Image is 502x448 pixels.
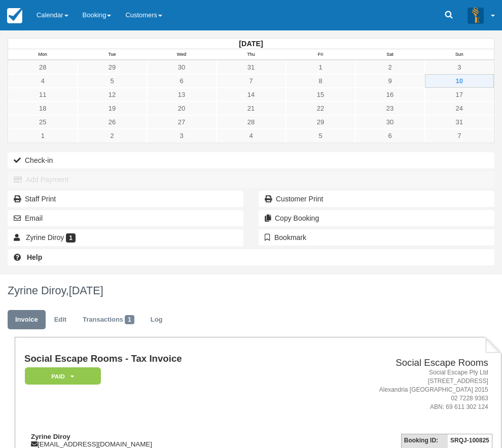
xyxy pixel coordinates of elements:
span: [DATE] [69,284,103,297]
a: Transactions1 [75,310,142,330]
a: 6 [355,129,425,143]
th: Sun [425,49,494,60]
a: 29 [78,60,147,74]
strong: [DATE] [239,40,263,48]
address: Social Escape Pty Ltd [STREET_ADDRESS] Alexandria [GEOGRAPHIC_DATA] 2015 02 7228 9363 ABN: 69 611... [297,368,488,412]
b: Help [27,253,42,261]
button: Bookmark [259,229,494,246]
a: 10 [425,74,494,88]
h1: Zyrine Diroy, [8,285,494,297]
a: 27 [147,115,217,129]
th: Tue [78,49,147,60]
a: 5 [286,129,355,143]
img: checkfront-main-nav-mini-logo.png [7,8,22,23]
a: 5 [78,74,147,88]
a: 24 [425,101,494,115]
a: 7 [425,129,494,143]
span: 1 [66,233,76,243]
h1: Social Escape Rooms - Tax Invoice [24,354,293,364]
th: Thu [217,49,286,60]
a: 17 [425,88,494,101]
a: Customer Print [259,191,494,207]
a: 15 [286,88,355,101]
strong: SRQJ-100825 [450,437,489,444]
a: 4 [217,129,286,143]
a: 9 [355,74,425,88]
a: 6 [147,74,217,88]
h2: Social Escape Rooms [297,358,488,368]
a: 19 [78,101,147,115]
a: 12 [78,88,147,101]
strong: Zyrine Diroy [31,433,70,440]
a: 3 [425,60,494,74]
button: Check-in [8,152,494,168]
a: 31 [425,115,494,129]
a: 28 [8,60,78,74]
a: 2 [355,60,425,74]
a: Log [143,310,170,330]
th: Booking ID: [401,434,448,447]
th: Sat [355,49,425,60]
a: 31 [217,60,286,74]
a: 29 [286,115,355,129]
a: 13 [147,88,217,101]
a: 3 [147,129,217,143]
em: Paid [25,367,101,385]
a: Staff Print [8,191,243,207]
a: 18 [8,101,78,115]
a: 30 [355,115,425,129]
a: Zyrine Diroy 1 [8,229,243,246]
a: 30 [147,60,217,74]
th: Fri [286,49,355,60]
a: Paid [24,367,97,386]
a: 25 [8,115,78,129]
a: 1 [286,60,355,74]
a: Invoice [8,310,46,330]
a: Edit [47,310,74,330]
a: 14 [217,88,286,101]
a: 16 [355,88,425,101]
a: 28 [217,115,286,129]
button: Copy Booking [259,210,494,226]
button: Add Payment [8,171,494,188]
a: Help [8,249,494,265]
a: 2 [78,129,147,143]
th: Mon [8,49,78,60]
img: A3 [468,7,484,23]
span: Zyrine Diroy [26,233,64,242]
a: 20 [147,101,217,115]
a: 26 [78,115,147,129]
button: Email [8,210,243,226]
a: 23 [355,101,425,115]
a: 11 [8,88,78,101]
a: 21 [217,101,286,115]
a: 22 [286,101,355,115]
a: 7 [217,74,286,88]
a: 8 [286,74,355,88]
a: 4 [8,74,78,88]
th: Wed [147,49,217,60]
a: 1 [8,129,78,143]
span: 1 [125,315,134,324]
